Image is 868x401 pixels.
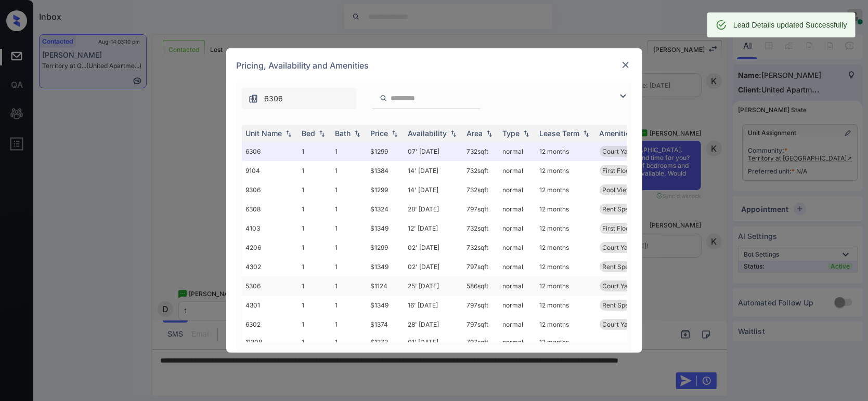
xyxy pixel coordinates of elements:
span: Court Yard Prem... [603,282,657,290]
td: 1 [331,219,367,238]
img: sorting [317,130,327,137]
span: First Floor Pre... [603,167,649,175]
div: Area [467,129,483,138]
td: normal [499,257,536,276]
td: 5306 [242,276,298,296]
td: 4301 [242,296,298,315]
td: normal [499,238,536,257]
img: sorting [448,130,459,137]
img: sorting [283,130,294,137]
td: 01' [DATE] [404,334,463,350]
img: sorting [352,130,362,137]
td: 797 sqft [463,334,499,350]
td: $1349 [367,219,404,238]
td: 4302 [242,257,298,276]
td: 1 [298,238,331,257]
img: close [620,60,631,70]
div: Amenities [600,129,634,138]
td: 1 [298,219,331,238]
td: 732 sqft [463,142,499,161]
td: 02' [DATE] [404,257,463,276]
td: 14' [DATE] [404,161,463,180]
td: 12 months [536,161,595,180]
div: Lead Details updated Successfully [733,16,847,34]
span: Court Yard Prem... [603,320,657,328]
td: 1 [331,334,367,350]
td: 1 [298,276,331,296]
td: 9104 [242,161,298,180]
td: normal [499,315,536,334]
td: $1349 [367,296,404,315]
td: 25' [DATE] [404,276,463,296]
div: Pricing, Availability and Amenities [226,48,642,83]
td: normal [499,180,536,199]
td: 797 sqft [463,257,499,276]
td: 1 [331,161,367,180]
span: 6306 [265,93,283,104]
td: 732 sqft [463,238,499,257]
span: Court Yard Prem... [603,244,657,251]
td: 732 sqft [463,180,499,199]
td: 1 [331,142,367,161]
td: 12 months [536,334,595,350]
td: 11308 [242,334,298,350]
td: 14' [DATE] [404,180,463,199]
td: 9306 [242,180,298,199]
td: $1299 [367,238,404,257]
td: 07' [DATE] [404,142,463,161]
div: Bath [335,129,351,138]
td: 16' [DATE] [404,296,463,315]
td: 12 months [536,180,595,199]
img: sorting [390,130,400,137]
td: 1 [331,199,367,219]
td: 6308 [242,199,298,219]
td: 1 [298,334,331,350]
td: $1299 [367,142,404,161]
td: 12 months [536,238,595,257]
img: icon-zuma [380,93,387,103]
td: normal [499,296,536,315]
td: 1 [298,142,331,161]
td: 1 [298,199,331,219]
td: 6306 [242,142,298,161]
td: 1 [298,161,331,180]
td: 797 sqft [463,199,499,219]
span: Rent Special 1 [603,205,644,213]
td: 12 months [536,315,595,334]
td: $1299 [367,180,404,199]
span: Pool View Premi... [603,186,656,194]
td: 1 [331,315,367,334]
img: sorting [484,130,495,137]
td: $1374 [367,315,404,334]
img: sorting [581,130,591,137]
td: 1 [331,180,367,199]
td: 1 [298,257,331,276]
td: 1 [298,296,331,315]
span: Rent Special 1 [603,301,644,309]
td: 4206 [242,238,298,257]
span: Rent Special 1 [603,263,644,271]
td: normal [499,276,536,296]
td: 28' [DATE] [404,199,463,219]
td: 732 sqft [463,161,499,180]
td: 02' [DATE] [404,238,463,257]
div: Type [503,129,520,138]
div: Price [371,129,388,138]
td: 6302 [242,315,298,334]
div: Unit Name [246,129,282,138]
td: $1349 [367,257,404,276]
td: 797 sqft [463,296,499,315]
span: First Floor Pre... [603,224,649,232]
td: normal [499,161,536,180]
img: sorting [521,130,532,137]
div: Lease Term [540,129,580,138]
td: 12 months [536,199,595,219]
td: normal [499,219,536,238]
td: 732 sqft [463,219,499,238]
td: 586 sqft [463,276,499,296]
td: 4103 [242,219,298,238]
td: 12 months [536,142,595,161]
td: 1 [331,257,367,276]
td: 12 months [536,257,595,276]
span: Court Yard Prem... [603,148,657,155]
